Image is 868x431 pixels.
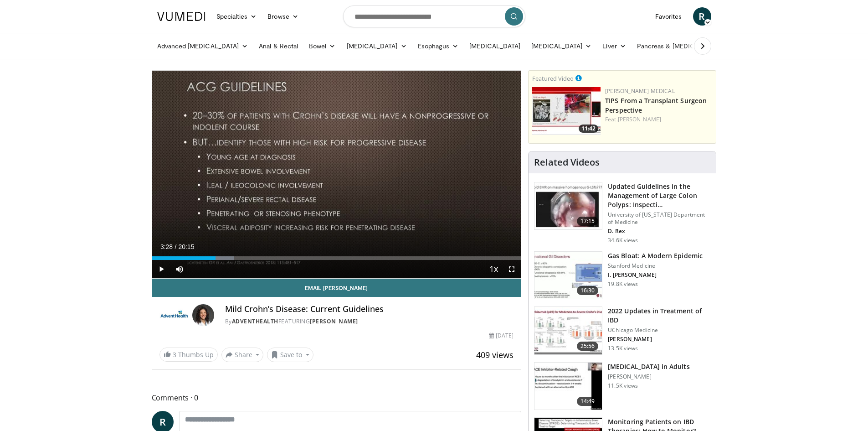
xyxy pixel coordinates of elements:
input: Search topics, interventions [343,5,525,27]
a: Pancreas & [MEDICAL_DATA] [632,37,738,55]
h4: Mild Crohn’s Disease: Current Guidelines [225,304,514,314]
a: [MEDICAL_DATA] [464,37,526,55]
span: 11:42 [579,125,598,133]
a: TIPS From a Transplant Surgeon Perspective [605,96,707,114]
small: Featured Video [532,74,574,83]
span: 3:28 [160,243,173,250]
p: 11.5K views [608,382,638,389]
h3: [MEDICAL_DATA] in Adults [608,362,689,371]
a: 14:49 [MEDICAL_DATA] in Adults [PERSON_NAME] 11.5K views [534,362,710,410]
p: University of [US_STATE] Department of Medicine [608,211,710,226]
a: AdventHealth [232,317,278,325]
button: Save to [267,348,313,362]
a: 25:56 2022 Updates in Treatment of IBD UChicago Medicine [PERSON_NAME] 13.5K views [534,306,710,355]
img: 4003d3dc-4d84-4588-a4af-bb6b84f49ae6.150x105_q85_crop-smart_upscale.jpg [532,87,601,135]
h4: Related Videos [534,157,600,168]
p: 34.6K views [608,237,638,244]
button: Share [221,348,264,362]
a: 17:15 Updated Guidelines in the Management of Large Colon Polyps: Inspecti… University of [US_STA... [534,182,710,244]
p: 13.5K views [608,345,638,352]
img: VuMedi Logo [157,12,205,21]
a: Esophagus [412,37,464,55]
a: Anal & Rectal [253,37,303,55]
video-js: Video Player [152,71,521,279]
p: D. Rex [608,228,710,235]
span: 25:56 [577,342,599,351]
a: [PERSON_NAME] [618,115,661,123]
a: [MEDICAL_DATA] [526,37,597,55]
h3: Updated Guidelines in the Management of Large Colon Polyps: Inspecti… [608,182,710,209]
span: 14:49 [577,397,599,406]
img: 9393c547-9b5d-4ed4-b79d-9c9e6c9be491.150x105_q85_crop-smart_upscale.jpg [534,307,602,354]
span: 16:30 [577,286,599,295]
img: Avatar [192,304,214,326]
h3: 2022 Updates in Treatment of IBD [608,306,710,325]
a: Specialties [211,7,262,26]
a: Browse [262,7,304,26]
p: UChicago Medicine [608,327,710,334]
button: Playback Rate [484,260,503,278]
div: Progress Bar [152,256,521,260]
img: AdventHealth [159,304,189,326]
a: Favorites [650,7,688,26]
button: Play [152,260,170,278]
div: By FEATURING [225,317,514,326]
a: [MEDICAL_DATA] [341,37,412,55]
img: 480ec31d-e3c1-475b-8289-0a0659db689a.150x105_q85_crop-smart_upscale.jpg [534,252,602,299]
a: Advanced [MEDICAL_DATA] [152,37,254,55]
img: 11950cd4-d248-4755-8b98-ec337be04c84.150x105_q85_crop-smart_upscale.jpg [534,363,602,410]
a: Liver [597,37,631,55]
a: 3 Thumbs Up [159,348,218,362]
button: Fullscreen [503,260,521,278]
div: Feat. [605,115,712,124]
a: R [693,7,711,26]
p: [PERSON_NAME] [608,336,710,343]
a: [PERSON_NAME] Medical [605,87,675,95]
span: 17:15 [577,217,599,226]
h3: Gas Bloat: A Modern Epidemic [608,251,703,260]
span: 3 [173,350,176,359]
span: 20:15 [178,243,194,250]
p: [PERSON_NAME] [608,373,689,380]
p: 19.8K views [608,280,638,288]
a: Bowel [303,37,341,55]
a: 11:42 [532,87,601,135]
span: Comments 0 [152,392,522,404]
a: Email [PERSON_NAME] [152,279,521,297]
button: Mute [170,260,189,278]
span: 409 views [476,349,514,360]
a: 16:30 Gas Bloat: A Modern Epidemic Stanford Medicine I. [PERSON_NAME] 19.8K views [534,251,710,300]
div: [DATE] [489,332,514,340]
span: / [175,243,177,250]
p: I. [PERSON_NAME] [608,271,703,279]
a: [PERSON_NAME] [310,317,358,325]
p: Stanford Medicine [608,262,703,270]
img: dfcfcb0d-b871-4e1a-9f0c-9f64970f7dd8.150x105_q85_crop-smart_upscale.jpg [534,182,602,230]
